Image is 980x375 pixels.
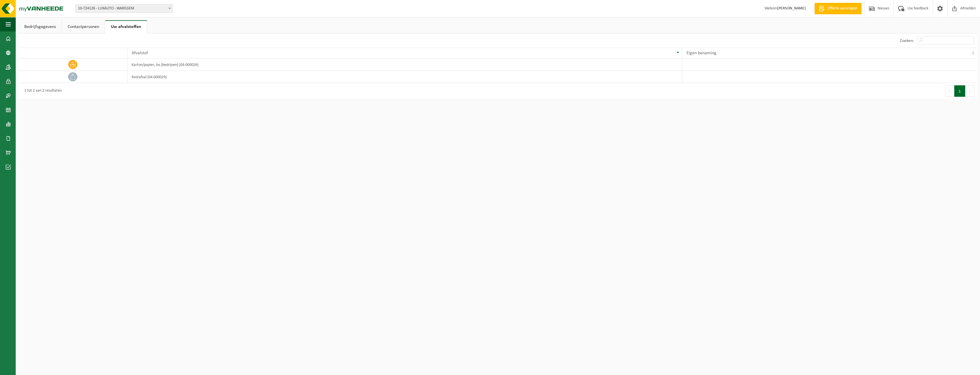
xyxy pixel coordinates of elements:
[965,85,974,97] button: Next
[62,20,105,33] a: Contactpersonen
[826,6,859,11] span: Offerte aanvragen
[75,4,173,13] span: 10-724126 - LUXAUTO - WAREGEM
[76,5,172,13] span: 10-724126 - LUXAUTO - WAREGEM
[814,3,861,14] a: Offerte aanvragen
[900,39,914,43] label: Zoeken:
[777,6,806,11] strong: [PERSON_NAME]
[19,20,62,33] a: Bedrijfsgegevens
[686,51,716,55] span: Eigen benaming
[132,51,148,55] span: Afvalstof
[105,20,147,33] a: Uw afvalstoffen
[954,85,965,97] button: 1
[945,85,954,97] button: Previous
[21,86,62,96] div: 1 tot 2 van 2 resultaten
[127,59,682,71] td: karton/papier, los (bedrijven) (04-000026)
[127,71,682,83] td: restafval (04-000029)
